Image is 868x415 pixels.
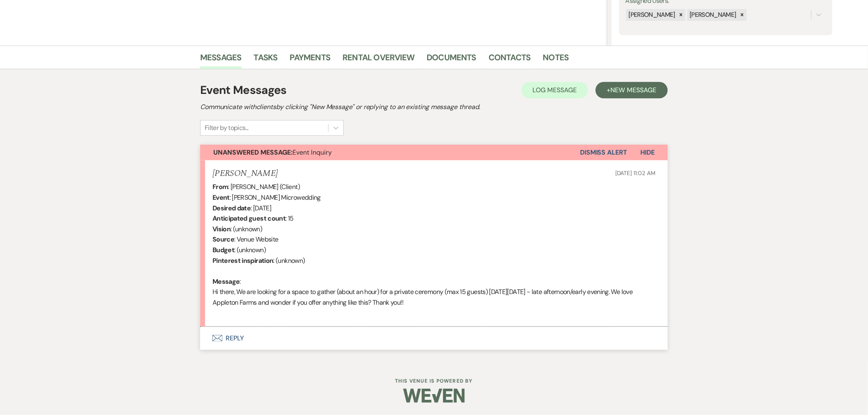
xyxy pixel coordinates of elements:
[615,169,656,177] span: [DATE] 11:02 AM
[533,86,577,94] span: Log Message
[212,256,274,265] b: Pinterest inspiration
[687,9,738,21] div: [PERSON_NAME]
[212,277,240,286] b: Message
[200,102,668,112] h2: Communicate with clients by clicking "New Message" or replying to an existing message thread.
[212,204,251,212] b: Desired date
[343,51,414,69] a: Rental Overview
[212,246,234,254] b: Budget
[212,214,286,223] b: Anticipated guest count
[200,51,242,69] a: Messages
[212,169,278,179] h5: [PERSON_NAME]
[212,182,656,318] div: : [PERSON_NAME] (Client) : [PERSON_NAME] Microwedding : [DATE] : 15 : (unknown) : Venue Website :...
[200,327,668,350] button: Reply
[200,145,580,160] button: Unanswered Message:Event Inquiry
[521,82,588,98] button: Log Message
[543,51,569,69] a: Notes
[212,235,234,244] b: Source
[200,82,287,99] h1: Event Messages
[254,51,278,69] a: Tasks
[640,148,655,157] span: Hide
[213,148,332,157] span: Event Inquiry
[596,82,668,98] button: +New Message
[626,9,676,21] div: [PERSON_NAME]
[489,51,531,69] a: Contacts
[212,193,230,202] b: Event
[290,51,331,69] a: Payments
[403,381,465,410] img: Weven Logo
[627,145,668,160] button: Hide
[580,145,627,160] button: Dismiss Alert
[611,86,656,94] span: New Message
[212,182,228,191] b: From
[212,225,231,233] b: Vision
[205,123,249,133] div: Filter by topics...
[427,51,476,69] a: Documents
[213,148,292,157] strong: Unanswered Message:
